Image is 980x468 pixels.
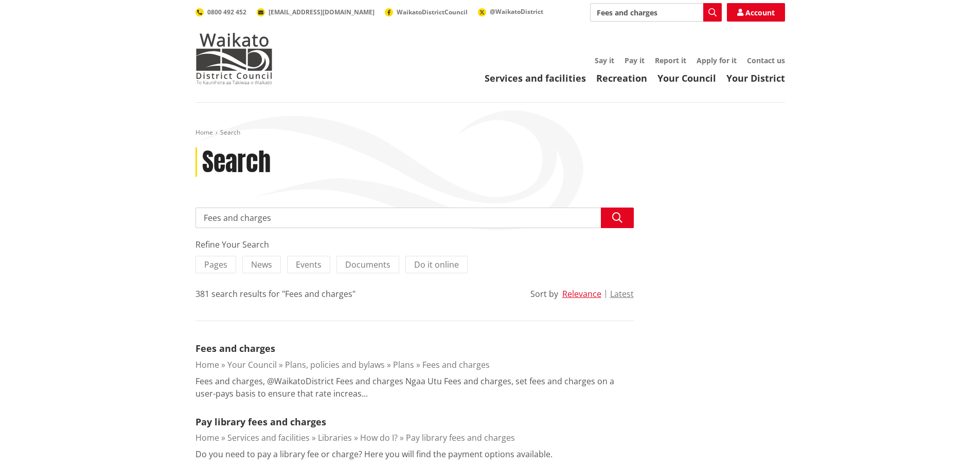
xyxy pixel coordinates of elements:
[227,359,277,370] a: Your Council
[595,55,614,65] a: Say it
[202,147,271,177] h1: Search
[318,432,352,443] a: Libraries
[490,7,543,16] span: @WaikatoDistrict
[195,432,219,443] a: Home
[195,375,634,400] p: Fees and charges, @WaikatoDistrict Fees and charges Ngaa Utu Fees and charges, set fees and charg...
[727,3,785,22] a: Account
[747,55,785,65] a: Contact us
[195,128,785,137] nav: breadcrumb
[251,259,272,270] span: News
[195,208,634,228] input: Search input
[227,432,310,443] a: Services and facilities
[360,432,398,443] a: How do I?
[414,259,459,270] span: Do it online
[204,259,227,270] span: Pages
[655,55,686,65] a: Report it
[590,3,722,22] input: Search input
[385,8,468,16] a: WaikatoDistrictCouncil
[269,8,375,16] span: [EMAIL_ADDRESS][DOMAIN_NAME]
[195,288,355,300] div: 381 search results for "Fees and charges"
[406,432,515,443] a: Pay library fees and charges
[195,33,273,84] img: Waikato District Council - Te Kaunihera aa Takiwaa o Waikato
[397,8,468,16] span: WaikatoDistrictCouncil
[530,288,558,300] div: Sort by
[195,448,553,460] p: Do you need to pay a library fee or charge? Here you will find the payment options available.
[220,128,240,137] span: Search
[195,238,634,251] div: Refine Your Search
[596,72,647,84] a: Recreation
[393,359,414,370] a: Plans
[345,259,390,270] span: Documents
[195,416,326,428] a: Pay library fees and charges
[697,55,737,65] a: Apply for it
[562,289,601,298] button: Relevance
[195,8,246,16] a: 0800 492 452
[257,8,375,16] a: [EMAIL_ADDRESS][DOMAIN_NAME]
[195,342,275,354] a: Fees and charges
[485,72,586,84] a: Services and facilities
[610,289,634,298] button: Latest
[207,8,246,16] span: 0800 492 452
[296,259,322,270] span: Events
[478,7,543,16] a: @WaikatoDistrict
[195,128,213,137] a: Home
[657,72,716,84] a: Your Council
[422,359,490,370] a: Fees and charges
[625,55,645,65] a: Pay it
[195,359,219,370] a: Home
[726,72,785,84] a: Your District
[285,359,385,370] a: Plans, policies and bylaws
